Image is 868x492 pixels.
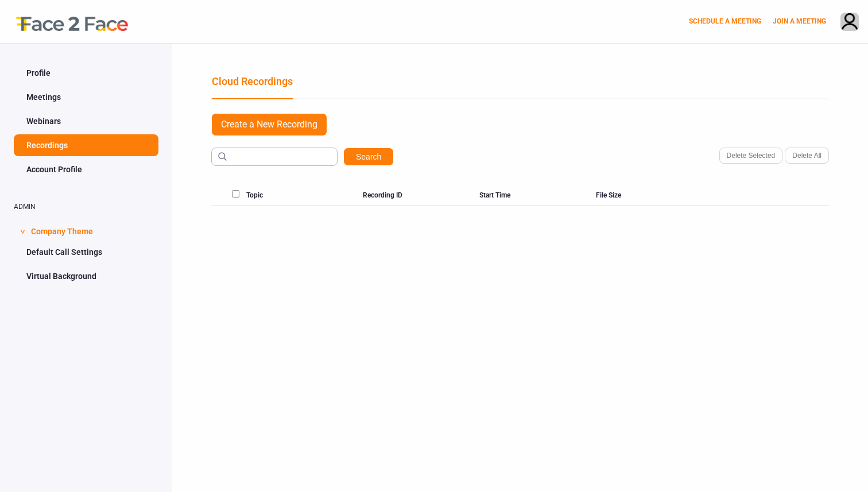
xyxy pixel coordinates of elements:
a: SCHEDULE A MEETING [689,17,761,25]
h2: ADMIN [14,203,158,211]
a: Virtual Background [14,265,158,287]
div: File Size [596,185,712,206]
div: Recording ID [363,185,479,206]
img: avatar.710606db.png [841,13,858,32]
a: Default Call Settings [14,241,158,263]
a: Recordings [14,134,158,156]
a: Create a New Recording [211,113,327,136]
a: Profile [14,62,158,84]
button: Search [343,148,394,166]
div: Start Time [479,185,596,206]
span: Company Theme [31,219,93,241]
span: > [17,230,28,234]
a: Meetings [14,86,158,108]
a: Account Profile [14,158,158,180]
a: Webinars [14,110,158,132]
a: Cloud Recordings [211,73,293,99]
div: Topic [246,185,363,206]
img: haGk5Ch+A0+liuDR3YSCAAAAAElFTkSuQmCC [218,152,227,161]
a: JOIN A MEETING [773,17,826,25]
